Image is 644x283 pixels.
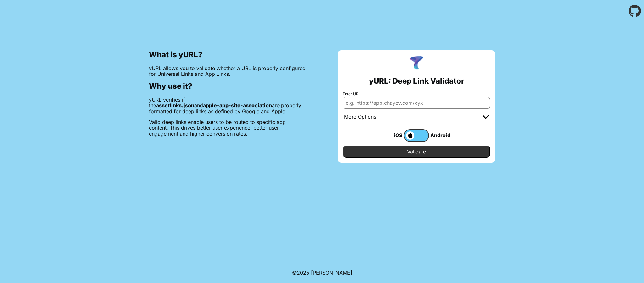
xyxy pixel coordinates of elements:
[369,77,464,86] h2: yURL: Deep Link Validator
[149,97,306,114] p: yURL verifies if the and are properly formatted for deep links as defined by Google and Apple.
[343,146,490,158] input: Validate
[156,102,194,108] b: assetlinks.json
[429,131,454,139] div: Android
[292,262,352,283] footer: ©
[408,55,425,72] img: yURL Logo
[311,269,352,276] a: Michael Ibragimchayev's Personal Site
[149,50,306,59] h2: What is yURL?
[379,131,404,139] div: iOS
[149,65,306,77] p: yURL allows you to validate whether a URL is properly configured for Universal Links and App Links.
[483,115,489,119] img: chevron
[344,114,376,120] div: More Options
[343,92,490,96] label: Enter URL
[343,97,490,108] input: e.g. https://app.chayev.com/xyx
[203,102,272,108] b: apple-app-site-association
[297,269,309,276] span: 2025
[149,82,306,91] h2: Why use it?
[149,119,306,136] p: Valid deep links enable users to be routed to specific app content. This drives better user exper...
